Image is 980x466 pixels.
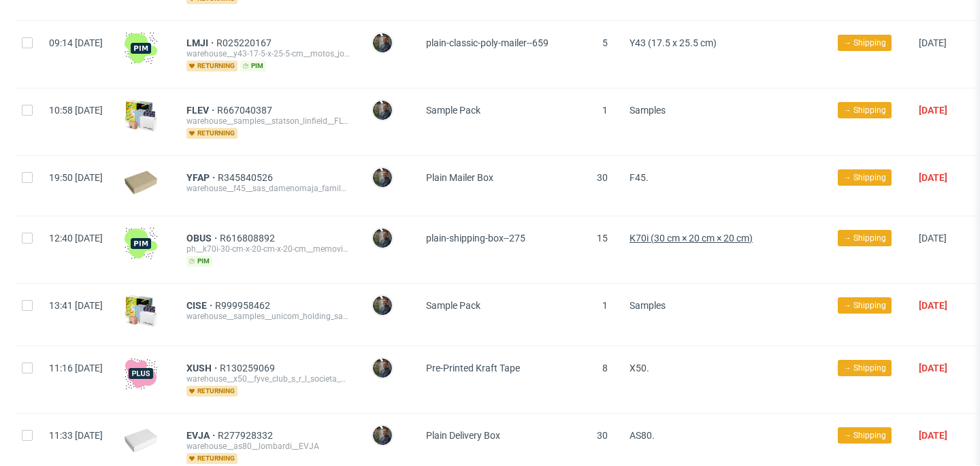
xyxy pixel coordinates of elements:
[186,256,212,267] span: pim
[843,232,886,244] span: → Shipping
[49,300,103,311] span: 13:41 [DATE]
[602,300,608,311] span: 1
[597,233,608,244] span: 15
[373,229,392,248] img: Maciej Sobola
[426,105,480,116] span: Sample Pack
[843,362,886,374] span: → Shipping
[630,363,649,373] span: X50.
[125,171,157,194] img: plain-eco.9b3ba858dad33fd82c36.png
[597,172,608,183] span: 30
[49,105,103,116] span: 10:58 [DATE]
[919,37,947,48] span: [DATE]
[125,32,157,65] img: wHgJFi1I6lmhQAAAABJRU5ErkJggg==
[843,429,886,442] span: → Shipping
[630,172,649,183] span: F45.
[186,311,350,322] div: warehouse__samples__unicom_holding_sa__CISE
[373,33,392,52] img: Maciej Sobola
[843,104,886,116] span: → Shipping
[426,37,549,48] span: plain-classic-poly-mailer--659
[373,296,392,315] img: Maciej Sobola
[215,300,273,311] a: R999958462
[125,357,157,390] img: plus-icon.676465ae8f3a83198b3f.png
[49,172,103,183] span: 19:50 [DATE]
[125,227,157,260] img: wHgJFi1I6lmhQAAAABJRU5ErkJggg==
[186,244,350,254] div: ph__k70i-30-cm-x-20-cm-x-20-cm__memovic__OBUS
[218,172,276,183] a: R345840526
[186,116,350,127] div: warehouse__samples__statson_linfield__FLEV
[49,430,103,441] span: 11:33 [DATE]
[919,300,947,311] span: [DATE]
[630,430,655,441] span: AS80.
[602,37,608,48] span: 5
[373,359,392,378] img: Maciej Sobola
[426,363,520,373] span: Pre-Printed Kraft Tape
[597,430,608,441] span: 30
[186,386,238,397] span: returning
[186,48,350,59] div: warehouse__y43-17-5-x-25-5-cm__motos_jogui_s_l__LMJI
[186,128,238,139] span: returning
[220,363,278,373] a: R130259069
[186,37,216,48] a: LMJI
[630,37,717,48] span: Y43 (17.5 x 25.5 cm)
[919,363,947,373] span: [DATE]
[843,171,886,184] span: → Shipping
[49,233,103,244] span: 12:40 [DATE]
[49,363,103,373] span: 11:16 [DATE]
[186,300,215,311] a: CISE
[186,183,350,194] div: warehouse__f45__sas_damenomaja_family__YFAP
[426,300,480,311] span: Sample Pack
[186,61,238,71] span: returning
[186,430,218,441] a: EVJA
[186,233,220,244] a: OBUS
[186,373,350,384] div: warehouse__x50__fyve_club_s_r_l_societa_benefit__XUSH
[602,105,608,116] span: 1
[426,430,500,441] span: Plain Delivery Box
[630,300,666,311] span: Samples
[919,233,947,244] span: [DATE]
[220,233,278,244] a: R616808892
[426,233,525,244] span: plain-shipping-box--275
[373,426,392,445] img: Maciej Sobola
[602,363,608,373] span: 8
[125,295,157,327] img: sample-icon.16e107be6ad460a3e330.png
[186,363,220,373] a: XUSH
[125,429,157,452] img: plain-eco-white.f1cb12edca64b5eabf5f.png
[919,430,947,441] span: [DATE]
[125,99,157,132] img: sample-icon.16e107be6ad460a3e330.png
[630,105,666,116] span: Samples
[49,37,103,48] span: 09:14 [DATE]
[218,430,276,441] a: R277928332
[843,299,886,312] span: → Shipping
[186,441,350,452] div: warehouse__as80__lombardi__EVJA
[186,172,218,183] a: YFAP
[216,37,274,48] a: R025220167
[217,105,275,116] a: R667040387
[919,105,947,116] span: [DATE]
[426,172,493,183] span: Plain Mailer Box
[843,37,886,49] span: → Shipping
[186,453,238,464] span: returning
[373,168,392,187] img: Maciej Sobola
[919,172,947,183] span: [DATE]
[630,233,753,244] span: K70i (30 cm × 20 cm × 20 cm)
[186,105,217,116] a: FLEV
[240,61,266,71] span: pim
[373,101,392,120] img: Maciej Sobola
